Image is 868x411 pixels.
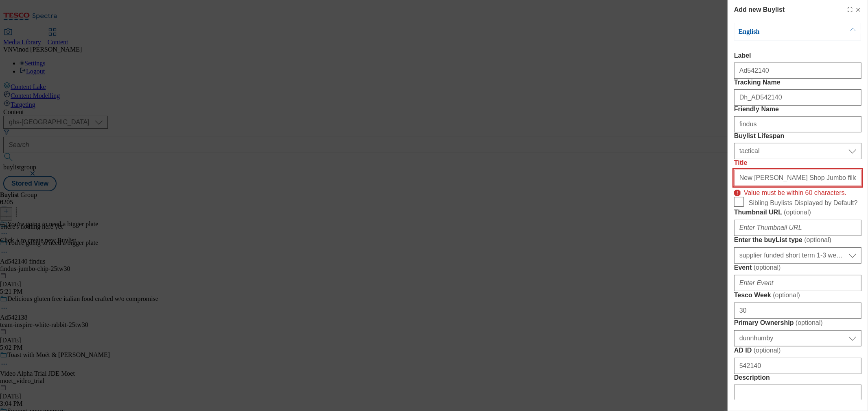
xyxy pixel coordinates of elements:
input: Enter Tesco Week [734,303,861,319]
label: Buylist Lifespan [734,132,861,140]
input: Enter Label [734,63,861,79]
span: ( optional ) [773,292,800,299]
label: Enter the buyList type [734,236,861,244]
p: English [739,28,824,36]
label: AD ID [734,346,861,355]
span: ( optional ) [804,236,831,243]
input: Enter AD ID [734,358,861,374]
input: Enter Tracking Name [734,89,861,106]
label: Thumbnail URL [734,208,861,216]
h4: Add new Buylist [734,5,785,15]
input: Enter Thumbnail URL [734,220,861,236]
label: Title [734,159,861,167]
span: ( optional ) [754,264,781,271]
label: Label [734,52,861,59]
input: Enter Title [734,170,861,186]
span: ( optional ) [784,209,811,216]
label: Primary Ownership [734,319,861,327]
input: Enter Friendly Name [734,116,861,132]
span: Sibling Buylists Displayed by Default? [749,199,858,207]
label: Tesco Week [734,291,861,299]
input: Enter Description [734,385,861,401]
span: ( optional ) [796,319,823,326]
label: Friendly Name [734,106,861,113]
label: Event [734,264,861,272]
p: Value must be within 60 characters. [744,186,846,197]
span: ( optional ) [754,347,781,354]
label: Description [734,374,861,381]
input: Enter Event [734,275,861,291]
label: Tracking Name [734,79,861,86]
